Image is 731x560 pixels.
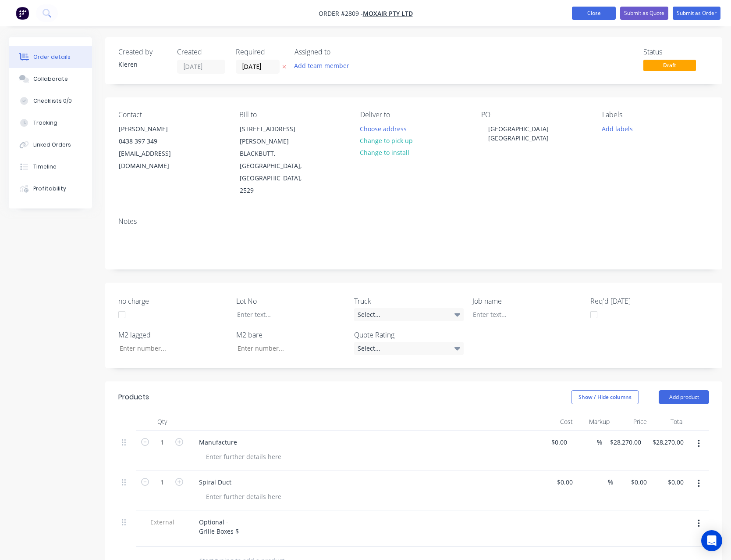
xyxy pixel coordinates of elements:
a: Moxair Pty Ltd [363,9,413,18]
div: Collaborate [33,75,68,83]
div: Required [236,48,284,56]
div: Linked Orders [33,141,71,149]
div: Price [613,413,650,431]
span: External [139,517,185,527]
div: [PERSON_NAME] [119,123,192,135]
div: Total [650,413,688,431]
div: Qty [136,413,188,431]
button: Show / Hide columns [571,390,639,404]
button: Submit as Order [673,7,720,20]
span: Draft [643,60,696,71]
div: PO [481,111,588,119]
div: BLACKBUTT, [GEOGRAPHIC_DATA], [GEOGRAPHIC_DATA], 2529 [240,147,312,197]
div: Profitability [33,185,66,193]
button: Add labels [597,122,638,134]
button: Add team member [295,60,354,72]
div: Kieren [118,60,167,69]
span: % [608,477,613,487]
div: Optional - Grille Boxes $ [192,516,246,538]
button: Timeline [9,156,92,178]
label: Quote Rating [354,330,464,340]
input: Enter number... [112,342,228,355]
button: Checklists 0/0 [9,90,92,112]
img: Factory [16,7,29,20]
label: Job name [472,296,582,306]
label: M2 bare [236,330,346,340]
button: Profitability [9,178,92,200]
div: Created by [118,48,167,56]
button: Collaborate [9,68,92,90]
div: Bill to [239,111,346,119]
label: M2 lagged [118,330,228,340]
div: Assigned to [295,48,382,56]
div: [PERSON_NAME]0438 397 349[EMAIL_ADDRESS][DOMAIN_NAME] [111,122,199,172]
div: Cost [539,413,576,431]
div: Created [177,48,225,56]
div: Status [643,48,709,56]
div: Timeline [33,163,57,171]
button: Submit as Quote [620,7,668,20]
div: [STREET_ADDRESS][PERSON_NAME] [240,123,312,147]
label: Truck [354,296,464,306]
div: 0438 397 349 [119,135,192,147]
div: Spiral Duct [192,476,238,488]
div: Checklists 0/0 [33,97,72,105]
button: Change to pick up [355,135,418,147]
span: % [597,437,602,447]
button: Tracking [9,112,92,134]
div: Products [118,392,149,402]
div: Open Intercom Messenger [701,530,722,551]
button: Add product [659,390,709,404]
button: Choose address [355,122,412,134]
button: Change to install [355,147,414,158]
div: Markup [576,413,614,431]
div: [GEOGRAPHIC_DATA] [GEOGRAPHIC_DATA] [481,122,557,144]
div: Contact [118,111,225,119]
div: [EMAIL_ADDRESS][DOMAIN_NAME] [119,147,192,172]
label: no charge [118,296,228,306]
button: Close [572,7,616,20]
input: Enter number... [230,342,346,355]
div: Order details [33,53,71,61]
div: Notes [118,217,709,226]
span: Order #2809 - [319,9,363,18]
div: Select... [354,308,464,321]
button: Linked Orders [9,134,92,156]
label: Req'd [DATE] [590,296,700,306]
div: Tracking [33,119,57,127]
div: Deliver to [360,111,467,119]
label: Lot No [236,296,346,306]
div: Select... [354,342,464,355]
button: Order details [9,46,92,68]
div: Labels [602,111,709,119]
div: [STREET_ADDRESS][PERSON_NAME]BLACKBUTT, [GEOGRAPHIC_DATA], [GEOGRAPHIC_DATA], 2529 [232,122,320,197]
div: Manufacture [192,436,244,449]
button: Add team member [290,60,354,72]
